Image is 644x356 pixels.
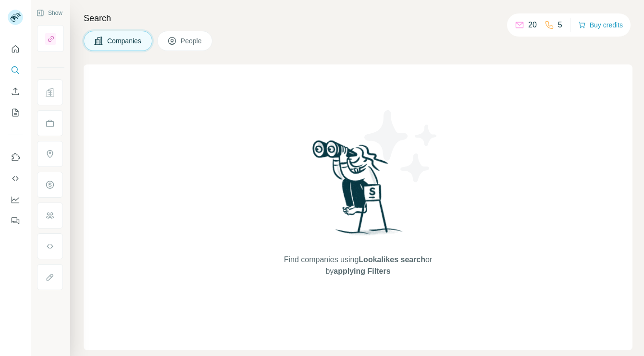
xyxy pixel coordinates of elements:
button: Use Surfe on LinkedIn [8,149,23,166]
button: Feedback [8,212,23,229]
button: Use Surfe API [8,170,23,187]
button: Search [8,62,23,79]
span: Lookalikes search [359,255,425,264]
h4: Search [84,12,632,25]
button: Quick start [8,40,23,58]
span: Companies [107,36,142,46]
p: 5 [558,19,562,31]
span: People [181,36,203,46]
p: 20 [528,19,537,31]
span: applying Filters [334,267,390,275]
button: My lists [8,104,23,121]
button: Show [30,6,69,20]
button: Buy credits [578,18,623,32]
button: Dashboard [8,191,23,208]
img: Surfe Illustration - Woman searching with binoculars [308,138,408,245]
span: Find companies using or by [281,254,435,277]
button: Enrich CSV [8,83,23,100]
img: Surfe Illustration - Stars [358,103,445,190]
